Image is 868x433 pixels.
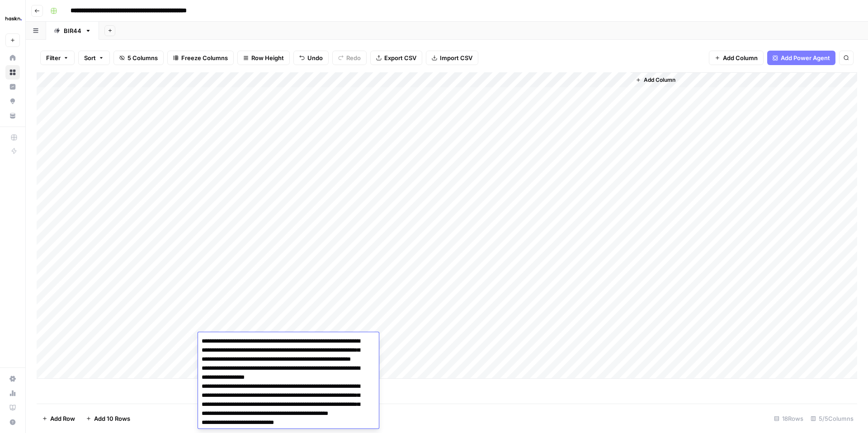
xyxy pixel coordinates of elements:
[94,414,130,423] span: Add 10 Rows
[237,51,290,65] button: Row Height
[807,411,857,426] div: 5/5 Columns
[40,51,75,65] button: Filter
[5,10,22,27] img: Haskn Logo
[37,411,80,426] button: Add Row
[293,51,329,65] button: Undo
[80,411,136,426] button: Add 10 Rows
[5,108,20,123] a: Your Data
[632,74,679,86] button: Add Column
[113,51,164,65] button: 5 Columns
[5,80,20,94] a: Insights
[307,53,323,62] span: Undo
[440,53,472,62] span: Import CSV
[426,51,478,65] button: Import CSV
[50,414,75,423] span: Add Row
[84,53,96,62] span: Sort
[5,372,20,386] a: Settings
[46,22,99,40] a: BIR44
[5,400,20,415] a: Learning Hub
[46,53,61,62] span: Filter
[767,51,835,65] button: Add Power Agent
[5,7,20,30] button: Workspace: Haskn
[181,53,228,62] span: Freeze Columns
[5,415,20,429] button: Help + Support
[5,94,20,108] a: Opportunities
[770,411,807,426] div: 18 Rows
[5,51,20,65] a: Home
[332,51,367,65] button: Redo
[64,26,81,35] div: BIR44
[346,53,361,62] span: Redo
[251,53,284,62] span: Row Height
[709,51,764,65] button: Add Column
[5,65,20,80] a: Browse
[78,51,110,65] button: Sort
[370,51,422,65] button: Export CSV
[781,53,830,62] span: Add Power Agent
[384,53,416,62] span: Export CSV
[127,53,158,62] span: 5 Columns
[723,53,758,62] span: Add Column
[167,51,234,65] button: Freeze Columns
[5,386,20,400] a: Usage
[644,76,675,84] span: Add Column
